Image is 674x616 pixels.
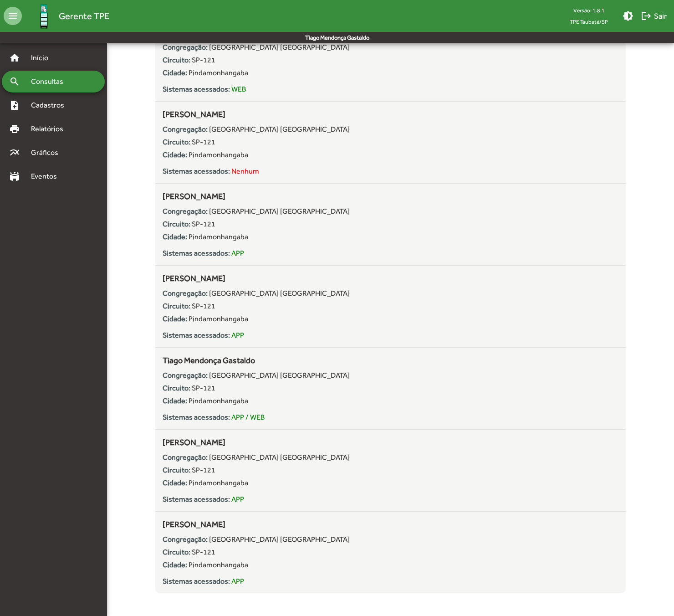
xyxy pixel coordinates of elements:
span: SP-121 [192,384,215,392]
span: Pindamonhangaba [189,314,248,323]
strong: Cidade: [163,150,187,159]
span: SP-121 [192,220,215,228]
span: APP / WEB [231,413,265,421]
span: Tiago Mendonça Gastaldo [163,355,255,365]
span: [PERSON_NAME] [163,109,225,119]
strong: Circuito: [163,466,190,474]
span: SP-121 [192,302,215,310]
span: APP [231,331,244,339]
span: SP-121 [192,466,215,474]
span: [PERSON_NAME] [163,437,225,447]
span: Nenhum [231,167,259,175]
strong: Congregação: [163,453,208,462]
a: Gerente TPE [22,1,109,31]
span: SP-121 [192,548,215,556]
strong: Congregação: [163,371,208,380]
strong: Sistemas acessados: [163,331,230,339]
span: TPE Taubaté/SP [562,16,615,27]
strong: Congregação: [163,535,208,544]
span: [GEOGRAPHIC_DATA] [GEOGRAPHIC_DATA] [209,207,350,216]
mat-icon: menu [4,7,22,25]
strong: Congregação: [163,289,208,298]
span: Gráficos [26,147,71,158]
span: APP [231,495,244,503]
span: [GEOGRAPHIC_DATA] [GEOGRAPHIC_DATA] [209,289,350,298]
strong: Circuito: [163,302,190,310]
span: Consultas [26,76,75,87]
span: [PERSON_NAME] [163,191,225,201]
span: APP [231,249,244,257]
span: Cadastros [26,100,76,111]
span: [PERSON_NAME] [163,273,225,283]
mat-icon: home [9,52,20,63]
span: Pindamonhangaba [189,560,248,569]
span: Pindamonhangaba [189,478,248,487]
mat-icon: stadium [9,171,20,182]
span: [GEOGRAPHIC_DATA] [GEOGRAPHIC_DATA] [209,43,350,51]
mat-icon: logout [641,10,652,21]
span: [GEOGRAPHIC_DATA] [GEOGRAPHIC_DATA] [209,453,350,462]
strong: Congregação: [163,125,208,133]
strong: Cidade: [163,560,187,569]
span: WEB [231,85,246,93]
mat-icon: note_add [9,100,20,111]
strong: Cidade: [163,396,187,405]
span: [GEOGRAPHIC_DATA] [GEOGRAPHIC_DATA] [209,371,350,380]
span: Início [26,52,61,63]
img: Logo [29,1,59,31]
mat-icon: brightness_medium [623,10,633,21]
div: Versão: 1.8.1 [562,5,615,16]
strong: Circuito: [163,138,190,146]
strong: Congregação: [163,43,208,51]
strong: Circuito: [163,56,190,64]
strong: Cidade: [163,232,187,241]
span: SP-121 [192,56,215,64]
mat-icon: search [9,76,20,87]
span: Pindamonhangaba [189,150,248,159]
strong: Circuito: [163,384,190,392]
button: Sair [637,8,670,24]
strong: Cidade: [163,68,187,77]
strong: Cidade: [163,314,187,323]
span: [GEOGRAPHIC_DATA] [GEOGRAPHIC_DATA] [209,125,350,133]
strong: Sistemas acessados: [163,413,230,421]
strong: Sistemas acessados: [163,249,230,257]
span: Pindamonhangaba [189,68,248,77]
strong: Circuito: [163,548,190,556]
span: Relatórios [26,123,75,134]
strong: Circuito: [163,220,190,228]
span: APP [231,577,244,585]
strong: Sistemas acessados: [163,85,230,93]
span: Sair [641,8,667,24]
span: [GEOGRAPHIC_DATA] [GEOGRAPHIC_DATA] [209,535,350,544]
span: Eventos [26,171,69,182]
strong: Sistemas acessados: [163,167,230,175]
mat-icon: multiline_chart [9,147,20,158]
mat-icon: print [9,123,20,134]
strong: Cidade: [163,478,187,487]
span: Pindamonhangaba [189,232,248,241]
span: SP-121 [192,138,215,146]
strong: Congregação: [163,207,208,216]
span: Pindamonhangaba [189,396,248,405]
span: Gerente TPE [59,9,109,23]
strong: Sistemas acessados: [163,577,230,585]
strong: Sistemas acessados: [163,495,230,503]
span: [PERSON_NAME] [163,519,225,529]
